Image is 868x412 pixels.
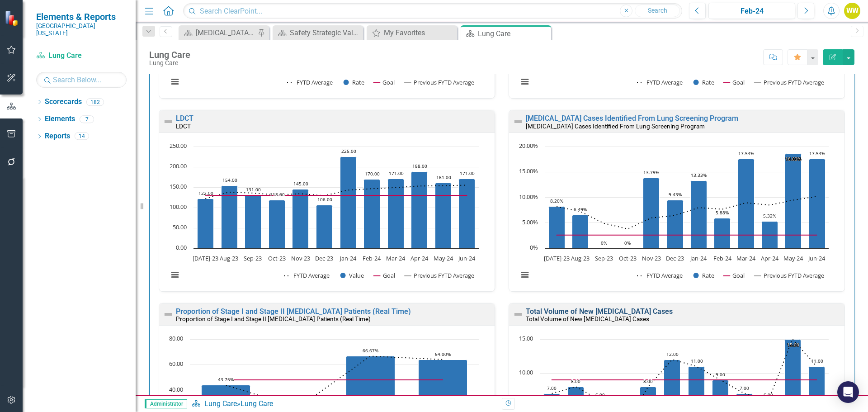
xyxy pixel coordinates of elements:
button: View chart menu, Chart [169,76,181,88]
button: Show FYTD Average [637,78,684,86]
div: Double-Click to Edit [159,110,495,292]
input: Search Below... [36,72,127,88]
text: Apr-24 [410,254,429,262]
a: Safety Strategic Value Dashboard [275,27,361,38]
path: Dec-23, 9.43396226. Rate. [667,200,684,248]
text: Nov-23 [642,254,661,262]
button: Show FYTD Average [637,271,684,279]
button: View chart menu, Chart [519,269,531,281]
path: Oct-23, 118. Value. [269,200,285,248]
a: Reports [45,131,70,142]
text: 188.00 [412,163,427,169]
text: Jun-24 [807,254,826,262]
text: 8.00 [571,378,580,384]
span: Administrator [145,399,187,408]
path: Jun-24, 171. Value. [459,179,475,248]
path: Jan-24, 13.33333333. Rate. [691,180,707,248]
text: 60.00 [169,360,183,368]
text: 15.00 [787,341,799,348]
text: 118.00 [270,191,285,198]
text: Mar-24 [386,254,406,262]
text: Nov-23 [291,254,310,262]
text: 9.43% [669,191,682,198]
g: Goal, series 3 of 3. Line with 4 data points. [224,378,445,382]
text: 5.88% [716,209,729,216]
text: Apr-24 [761,254,779,262]
text: Oct-23 [619,254,637,262]
div: 182 [86,98,104,106]
a: My Favorites [369,27,455,38]
a: Total Volume of New [MEDICAL_DATA] Cases [526,307,673,316]
text: 17.54% [738,150,754,156]
button: Show Value [340,271,364,279]
img: Not Defined [513,116,524,127]
text: 9.00 [716,371,725,378]
button: Show Previous FYTD Average [755,78,825,86]
text: 161.00 [436,174,451,180]
text: 225.00 [341,148,356,154]
button: WW [844,3,860,19]
text: Sep-23 [244,254,262,262]
a: Proportion of Stage I and Stage II [MEDICAL_DATA] Patients (Real Time) [176,307,411,316]
text: 0% [601,240,607,246]
button: Show Rate [693,271,714,279]
img: ClearPoint Strategy [5,10,20,26]
text: 8.00 [643,378,653,384]
g: Goal, series 3 of 4. Line with 12 data points. [204,194,469,197]
text: 11.00 [691,358,703,364]
text: 7.00 [547,385,557,391]
text: 11.00 [811,358,823,364]
path: Aug-23, 154. Value. [222,185,238,248]
svg: Interactive chart [514,142,833,289]
text: Mar-24 [736,254,756,262]
path: Mar-24, 17.54385965. Rate. [738,159,755,248]
text: Aug-23 [571,254,590,262]
div: Lung Care [149,50,190,60]
button: Show Goal [723,271,745,279]
text: Oct-23 [268,254,286,262]
text: Jan-24 [689,254,707,262]
path: Jul-23, 122. Value. [198,199,214,248]
text: 0.00 [176,243,187,251]
div: My Favorites [384,27,455,38]
div: Double-Click to Edit [509,110,845,292]
div: Chart. Highcharts interactive chart. [164,142,490,289]
div: Chart. Highcharts interactive chart. [514,142,840,289]
text: 150.00 [170,182,187,190]
text: 200.00 [170,162,187,170]
a: [MEDICAL_DATA] Services and Infusion Dashboard [181,27,255,38]
small: [GEOGRAPHIC_DATA][US_STATE] [36,22,127,37]
text: 80.00 [169,334,183,342]
text: 64.00% [435,351,451,357]
path: Jul-23, 8.19672131. Rate. [549,206,565,248]
path: Feb-24, 170. Value. [364,179,380,248]
button: Show Rate [344,78,364,86]
div: [MEDICAL_DATA] Services and Infusion Dashboard [196,27,255,38]
text: Aug-23 [220,254,238,262]
text: 12.00 [666,351,679,357]
a: Scorecards [45,97,82,107]
text: 106.00 [317,196,332,203]
path: Mar-24, 171. Value. [388,179,404,248]
text: 18.63% [785,156,801,162]
text: 17.54% [809,150,825,156]
div: Feb-24 [712,6,792,17]
text: [DATE]-23 [193,254,218,262]
text: 145.00 [293,180,308,187]
text: [DATE]-23 [544,254,570,262]
a: Elements [45,114,75,124]
text: 6.00 [764,392,773,398]
text: 66.67% [363,347,378,354]
path: Nov-23, 13.79310345. Rate. [643,178,660,248]
text: 50.00 [173,223,187,231]
text: 5.32% [763,213,776,219]
path: Dec-23, 106. Value. [316,205,333,248]
text: Dec-23 [666,254,684,262]
path: Sep-23, 131. Value. [245,195,261,248]
text: 10.00% [519,193,538,201]
path: Apr-24, 188. Value. [411,171,428,248]
text: Feb-24 [363,254,381,262]
text: 8.20% [550,198,563,204]
small: LDCT [176,123,191,130]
